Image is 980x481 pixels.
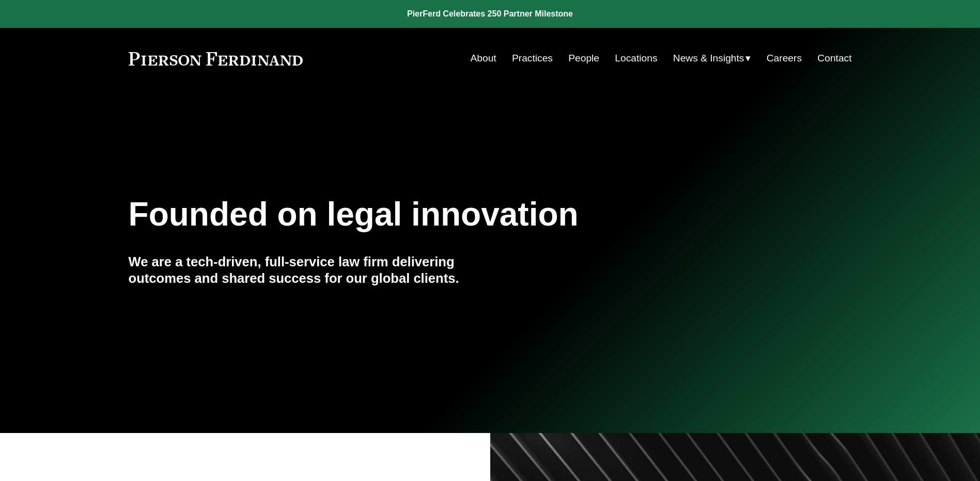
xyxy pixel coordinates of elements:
span: News & Insights [673,50,744,68]
a: Practices [512,49,553,68]
a: Careers [767,49,802,68]
a: About [471,49,496,68]
a: Contact [817,49,851,68]
a: folder dropdown [673,49,751,68]
a: People [568,49,599,68]
h4: We are a tech-driven, full-service law firm delivering outcomes and shared success for our global... [129,253,490,287]
a: Locations [615,49,657,68]
h1: Founded on legal innovation [129,196,732,233]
